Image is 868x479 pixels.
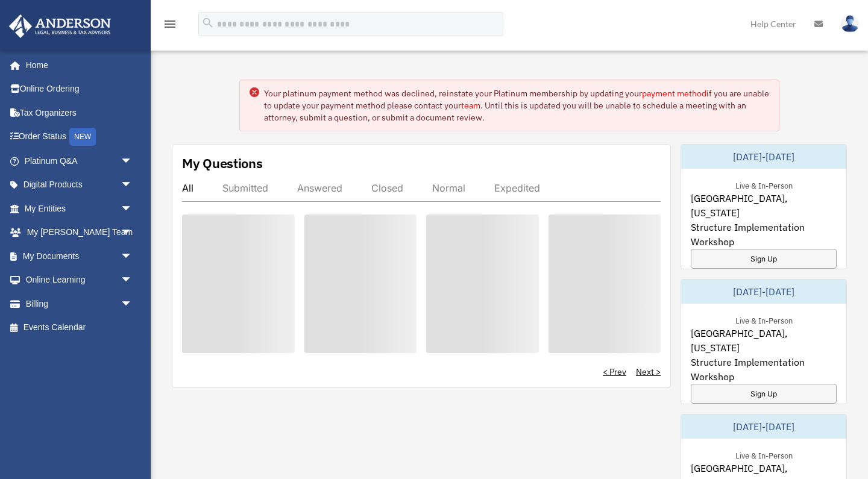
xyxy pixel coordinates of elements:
[636,366,661,378] a: Next >
[841,15,859,33] img: User Pic
[8,221,151,245] a: My [PERSON_NAME] Teamarrow_drop_down
[432,182,465,194] div: Normal
[681,415,846,439] div: [DATE]-[DATE]
[726,313,802,326] div: Live & In-Person
[8,244,151,268] a: My Documentsarrow_drop_down
[8,125,151,149] a: Order StatusNEW
[121,196,145,221] span: arrow_drop_down
[8,268,151,292] a: Online Learningarrow_drop_down
[121,292,145,316] span: arrow_drop_down
[121,268,145,293] span: arrow_drop_down
[8,53,145,77] a: Home
[8,316,151,340] a: Events Calendar
[726,178,802,191] div: Live & In-Person
[163,17,177,31] i: menu
[163,21,177,31] a: menu
[681,145,846,169] div: [DATE]-[DATE]
[121,221,145,245] span: arrow_drop_down
[494,182,540,194] div: Expedited
[8,173,151,197] a: Digital Productsarrow_drop_down
[121,244,145,269] span: arrow_drop_down
[642,88,706,99] a: payment method
[264,87,769,124] div: Your platinum payment method was declined, reinstate your Platinum membership by updating your if...
[182,154,263,172] div: My Questions
[8,292,151,316] a: Billingarrow_drop_down
[201,16,215,30] i: search
[8,101,151,125] a: Tax Organizers
[461,100,480,111] a: team
[121,149,145,174] span: arrow_drop_down
[8,77,151,101] a: Online Ordering
[182,182,193,194] div: All
[691,220,837,249] span: Structure Implementation Workshop
[691,326,837,355] span: [GEOGRAPHIC_DATA], [US_STATE]
[371,182,403,194] div: Closed
[8,196,151,221] a: My Entitiesarrow_drop_down
[603,366,626,378] a: < Prev
[8,149,151,173] a: Platinum Q&Aarrow_drop_down
[681,280,846,304] div: [DATE]-[DATE]
[691,249,837,269] a: Sign Up
[297,182,342,194] div: Answered
[726,448,802,461] div: Live & In-Person
[691,191,837,220] span: [GEOGRAPHIC_DATA], [US_STATE]
[222,182,268,194] div: Submitted
[5,14,115,38] img: Anderson Advisors Platinum Portal
[691,384,837,404] a: Sign Up
[691,355,837,384] span: Structure Implementation Workshop
[121,173,145,198] span: arrow_drop_down
[69,128,96,146] div: NEW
